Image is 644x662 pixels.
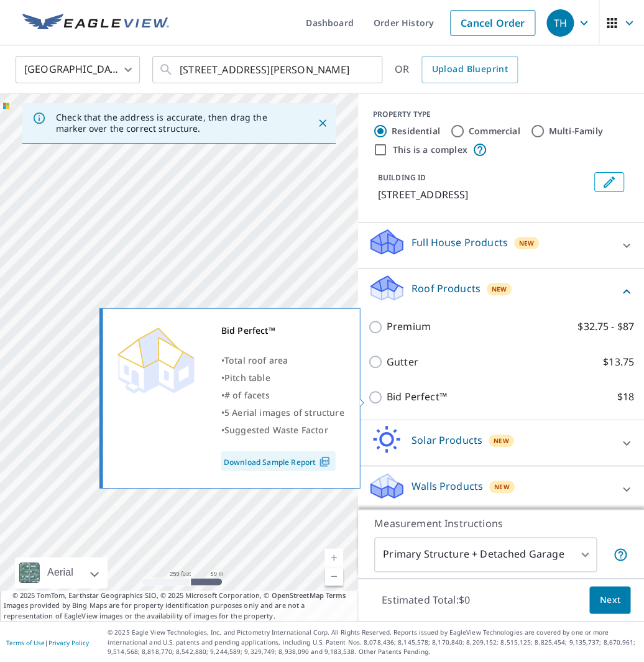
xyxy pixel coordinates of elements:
p: Walls Products [412,479,483,494]
input: Search by address or latitude-longitude [180,52,357,87]
p: $13.75 [603,354,634,370]
p: Check that the address is accurate, then drag the marker over the correct structure. [56,112,295,134]
button: Close [315,115,331,131]
a: Current Level 17, Zoom Out [324,567,343,586]
a: Terms of Use [6,638,45,646]
span: 5 Aerial images of structure [224,407,344,418]
span: New [494,482,510,492]
span: New [494,436,509,446]
span: © 2025 TomTom, Earthstar Geographics SIO, © 2025 Microsoft Corporation, © [12,591,346,601]
div: TH [546,9,574,37]
div: • [221,369,344,387]
span: Pitch table [224,372,270,384]
p: Roof Products [412,281,481,296]
p: Premium [387,319,431,334]
p: Gutter [387,354,418,370]
a: Current Level 17, Zoom In [324,548,343,567]
a: Terms [326,591,346,600]
p: Measurement Instructions [374,516,628,531]
div: • [221,387,344,404]
img: EV Logo [22,14,169,32]
button: Next [589,586,630,614]
label: Residential [392,125,440,137]
div: Primary Structure + Detached Garage [374,537,597,572]
p: $18 [617,389,634,405]
label: This is a complex [393,144,467,156]
p: Full House Products [412,235,508,250]
p: [STREET_ADDRESS] [378,187,589,202]
a: Download Sample Report [221,451,336,471]
img: Pdf Icon [316,456,333,467]
p: $32.75 - $87 [577,319,634,334]
div: Aerial [44,557,77,588]
div: Bid Perfect™ [221,322,344,339]
div: Full House ProductsNew [368,228,634,263]
div: • [221,404,344,421]
div: [GEOGRAPHIC_DATA] [16,52,140,87]
p: © 2025 Eagle View Technologies, Inc. and Pictometry International Corp. All Rights Reserved. Repo... [108,628,638,656]
div: • [221,352,344,369]
div: OR [395,56,518,83]
button: Edit building 1 [594,172,624,192]
p: Solar Products [412,433,482,448]
a: Cancel Order [450,10,535,36]
img: Premium [113,322,200,397]
div: Walls ProductsNew [368,471,634,507]
span: # of facets [224,389,270,401]
p: Bid Perfect™ [387,389,447,405]
div: Roof ProductsNew [368,274,634,309]
p: BUILDING ID [378,172,426,183]
label: Multi-Family [549,125,603,137]
p: | [6,638,89,646]
a: Privacy Policy [48,638,89,646]
a: Upload Blueprint [421,56,517,83]
span: Your report will include the primary structure and a detached garage if one exists. [613,547,628,562]
span: New [492,284,507,294]
span: Upload Blueprint [431,62,507,77]
div: Aerial [15,557,108,588]
span: Next [599,592,620,608]
div: Solar ProductsNew [368,425,634,461]
span: Suggested Waste Factor [224,424,328,436]
span: New [519,238,535,248]
label: Commercial [469,125,520,137]
a: OpenStreetMap [271,591,323,600]
div: • [221,421,344,439]
span: Total roof area [224,354,288,366]
p: Estimated Total: $0 [372,586,480,614]
div: PROPERTY TYPE [373,109,629,120]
